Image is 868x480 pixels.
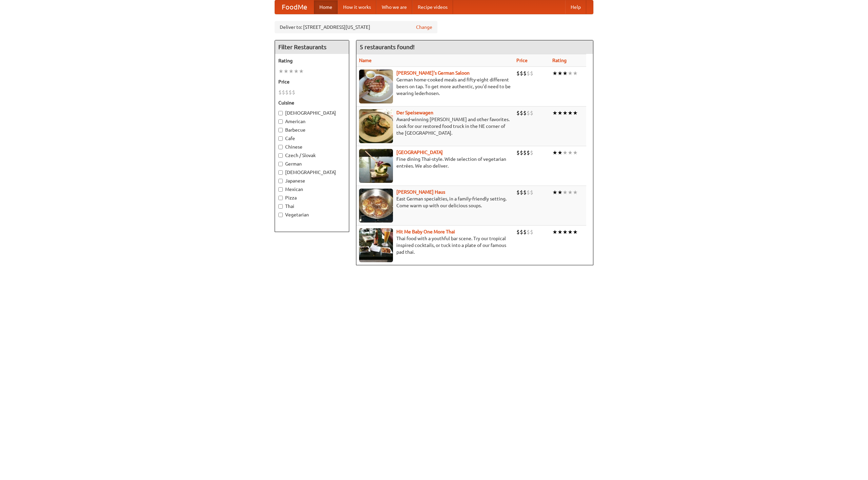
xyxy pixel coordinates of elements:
input: Barbecue [278,128,283,132]
li: ★ [557,109,563,117]
li: $ [523,70,527,77]
a: Hit Me Baby One More Thai [396,229,455,234]
a: Der Speisewagen [396,110,433,115]
label: Mexican [278,186,346,193]
input: [DEMOGRAPHIC_DATA] [278,111,283,115]
a: [PERSON_NAME]'s German Saloon [396,70,470,76]
li: ★ [568,189,573,196]
input: Japanese [278,179,283,183]
li: $ [289,89,292,96]
li: ★ [563,189,568,196]
input: Chinese [278,145,283,149]
li: $ [530,149,533,156]
label: [DEMOGRAPHIC_DATA] [278,110,346,116]
li: $ [292,89,295,96]
a: Rating [552,58,567,63]
li: ★ [552,109,557,117]
li: $ [516,189,520,196]
li: ★ [568,70,573,77]
a: Recipe videos [412,0,453,14]
label: German [278,160,346,167]
li: $ [527,149,530,156]
li: ★ [552,70,557,77]
li: ★ [289,68,294,75]
li: $ [530,189,533,196]
img: kohlhaus.jpg [359,189,393,223]
li: $ [520,70,523,77]
li: ★ [563,149,568,156]
li: $ [282,89,285,96]
li: ★ [573,70,578,77]
a: Name [359,58,372,63]
li: ★ [278,68,283,75]
li: $ [523,149,527,156]
li: $ [527,189,530,196]
li: $ [516,149,520,156]
li: ★ [557,228,563,236]
li: $ [530,70,533,77]
a: FoodMe [275,0,314,14]
label: Chinese [278,143,346,150]
p: East German specialties, in a family-friendly setting. Come warm up with our delicious soups. [359,195,511,209]
li: $ [285,89,289,96]
li: ★ [568,109,573,117]
input: Pizza [278,196,283,200]
div: Deliver to: [STREET_ADDRESS][US_STATE] [275,21,437,33]
li: ★ [552,228,557,236]
a: How it works [338,0,376,14]
input: Thai [278,204,283,209]
img: satay.jpg [359,149,393,183]
h5: Cuisine [278,99,346,106]
a: Who we are [376,0,412,14]
img: speisewagen.jpg [359,109,393,143]
input: [DEMOGRAPHIC_DATA] [278,170,283,175]
img: babythai.jpg [359,228,393,262]
input: Mexican [278,187,283,192]
li: $ [520,109,523,117]
li: $ [523,228,527,236]
li: $ [523,109,527,117]
label: [DEMOGRAPHIC_DATA] [278,169,346,176]
li: ★ [552,189,557,196]
li: $ [516,109,520,117]
label: Barbecue [278,127,346,133]
li: ★ [283,68,289,75]
input: Cafe [278,136,283,141]
label: Czech / Slovak [278,152,346,159]
a: Price [516,58,528,63]
img: esthers.jpg [359,70,393,103]
li: ★ [557,189,563,196]
li: ★ [552,149,557,156]
a: [GEOGRAPHIC_DATA] [396,150,443,155]
input: Czech / Slovak [278,153,283,158]
li: ★ [557,70,563,77]
li: ★ [568,228,573,236]
li: $ [530,109,533,117]
a: [PERSON_NAME] Haus [396,189,445,195]
a: Change [416,24,432,31]
label: Pizza [278,194,346,201]
p: Fine dining Thai-style. Wide selection of vegetarian entrées. We also deliver. [359,156,511,169]
li: $ [527,228,530,236]
label: American [278,118,346,125]
li: $ [523,189,527,196]
li: ★ [563,70,568,77]
h4: Filter Restaurants [275,40,349,54]
li: ★ [294,68,299,75]
a: Home [314,0,338,14]
li: $ [516,70,520,77]
li: ★ [563,228,568,236]
input: American [278,119,283,124]
li: ★ [573,149,578,156]
li: ★ [573,228,578,236]
li: $ [278,89,282,96]
li: ★ [573,189,578,196]
li: ★ [573,109,578,117]
label: Vegetarian [278,211,346,218]
input: German [278,162,283,166]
